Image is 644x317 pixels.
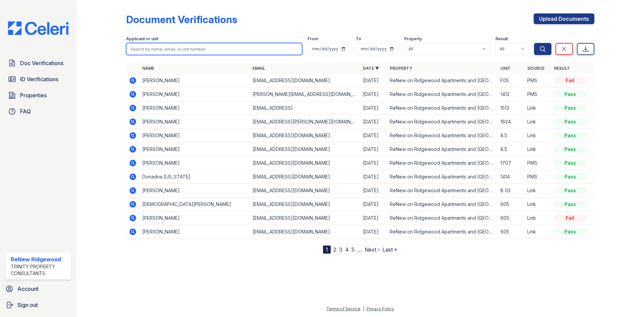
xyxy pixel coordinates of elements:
div: Fail [554,215,586,221]
a: Property [390,66,412,71]
div: Pass [554,228,586,235]
td: 1412 [498,88,525,101]
span: Doc Verifications [20,59,63,67]
span: … [357,246,362,254]
a: Properties [5,89,71,102]
td: [PERSON_NAME] [140,156,250,170]
div: Pass [554,173,586,180]
label: To [356,36,361,42]
td: [DATE] [360,143,387,156]
td: [DATE] [360,184,387,198]
td: [DATE] [360,115,387,129]
a: Source [527,66,544,71]
td: ReNew on Ridgewood Apartments and [GEOGRAPHIC_DATA] [387,143,497,156]
td: Link [525,225,551,239]
td: PMS [525,88,551,101]
td: ReNew on Ridgewood Apartments and [GEOGRAPHIC_DATA] [387,198,497,211]
div: | [363,306,364,311]
td: [DATE] [360,74,387,88]
a: Last » [382,246,397,253]
td: [DATE] [360,198,387,211]
td: PMS [525,170,551,184]
td: ReNew on Ridgewood Apartments and [GEOGRAPHIC_DATA] [387,115,497,129]
td: Link [525,211,551,225]
td: B 03 [498,184,525,198]
a: Next › [365,246,380,253]
td: [EMAIL_ADDRESS][DOMAIN_NAME] [250,74,360,88]
div: Pass [554,201,586,208]
td: Link [525,115,551,129]
div: Document Verifications [126,13,237,25]
td: [EMAIL_ADDRESS][PERSON_NAME][DOMAIN_NAME] [250,115,360,129]
input: Search by name, email, or unit number [126,43,302,55]
a: Sign out [3,298,74,312]
td: [EMAIL_ADDRESS][DOMAIN_NAME] [250,211,360,225]
td: ReNew on Ridgewood Apartments and [GEOGRAPHIC_DATA] [387,211,497,225]
div: Pass [554,105,586,111]
a: Privacy Policy [367,306,394,311]
a: 5 [352,246,355,253]
td: Link [525,143,551,156]
a: FAQ [5,105,71,118]
a: Account [3,282,74,296]
td: 1513 [498,101,525,115]
span: FAQ [20,107,31,115]
td: Link [525,198,551,211]
td: ReNew on Ridgewood Apartments and [GEOGRAPHIC_DATA] [387,74,497,88]
td: [EMAIL_ADDRESS][DOMAIN_NAME] [250,170,360,184]
td: 1624 [498,115,525,129]
td: 8.5 [498,143,525,156]
a: Doc Verifications [5,56,71,70]
div: Pass [554,146,586,153]
div: Fail [554,77,586,84]
div: Pass [554,187,586,194]
td: [PERSON_NAME][EMAIL_ADDRESS][DOMAIN_NAME] [250,88,360,101]
td: [DATE] [360,101,387,115]
span: Account [17,285,39,293]
td: 8.5 [498,129,525,143]
td: [PERSON_NAME] [140,129,250,143]
td: Link [525,129,551,143]
td: [PERSON_NAME] [140,184,250,198]
div: Trinity Property Consultants [11,263,68,277]
td: [PERSON_NAME] [140,143,250,156]
div: Pass [554,118,586,125]
td: Link [525,184,551,198]
div: Pass [554,91,586,98]
td: 605 [498,225,525,239]
a: 4 [345,246,349,253]
label: From [308,36,318,42]
td: [PERSON_NAME] [140,74,250,88]
td: [PERSON_NAME] [140,101,250,115]
a: 3 [339,246,342,253]
td: [PERSON_NAME] [140,115,250,129]
td: [EMAIL_ADDRESS][DOMAIN_NAME] [250,184,360,198]
td: 605 [498,198,525,211]
td: Donadria [US_STATE] [140,170,250,184]
td: ReNew on Ridgewood Apartments and [GEOGRAPHIC_DATA] [387,129,497,143]
a: Unit [500,66,511,71]
a: Upload Documents [534,13,594,24]
td: ReNew on Ridgewood Apartments and [GEOGRAPHIC_DATA] [387,88,497,101]
a: Email [253,66,265,71]
a: ID Verifications [5,72,71,86]
span: ID Verifications [20,75,58,83]
div: 1 [323,246,331,254]
td: 1707 [498,156,525,170]
label: Applicant or unit [126,36,158,42]
a: Result [554,66,570,71]
td: [PERSON_NAME] [140,211,250,225]
td: [PERSON_NAME] [140,225,250,239]
a: Name [142,66,154,71]
td: ReNew on Ridgewood Apartments and [GEOGRAPHIC_DATA] [387,101,497,115]
td: ReNew on Ridgewood Apartments and [GEOGRAPHIC_DATA] [387,184,497,198]
td: PMS [525,156,551,170]
td: F05 [498,74,525,88]
td: [DATE] [360,156,387,170]
td: [PERSON_NAME] [140,88,250,101]
td: [DATE] [360,88,387,101]
td: [DATE] [360,225,387,239]
div: Pass [554,132,586,139]
td: [EMAIL_ADDRESS][DOMAIN_NAME] [250,198,360,211]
